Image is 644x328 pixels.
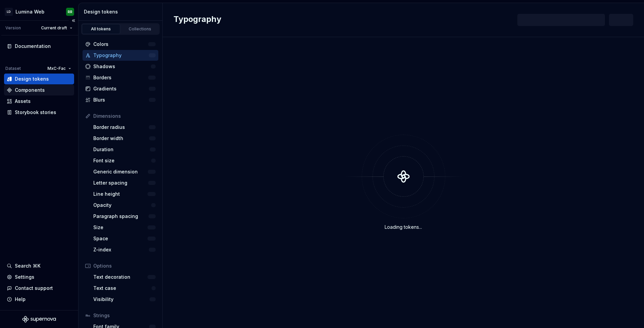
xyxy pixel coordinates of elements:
[91,122,158,133] a: Border radius
[93,74,148,81] div: Borders
[93,213,149,220] div: Paragraph spacing
[91,144,158,155] a: Duration
[93,113,156,119] div: Dimensions
[385,224,422,230] div: Loading tokens...
[93,168,148,175] div: Generic dimension
[83,50,158,61] a: Typography
[68,9,72,15] div: RR
[15,76,49,82] div: Design tokens
[15,8,44,15] div: Lumina Web
[4,283,74,294] button: Contact support
[83,94,158,105] a: Blurs
[91,283,158,294] a: Text case
[93,85,149,92] div: Gradients
[84,26,118,32] div: All tokens
[93,312,156,319] div: Strings
[91,244,158,255] a: Z-index
[93,263,156,269] div: Options
[44,64,74,73] button: MxC-Fac
[4,261,74,271] button: Search ⌘K
[15,87,45,93] div: Components
[91,233,158,244] a: Space
[38,23,75,33] button: Current draft
[173,14,221,26] h2: Typography
[5,66,21,71] div: Dataset
[93,235,148,242] div: Space
[15,274,34,280] div: Settings
[4,85,74,95] a: Components
[93,146,150,153] div: Duration
[15,43,51,50] div: Documentation
[93,63,151,70] div: Shadows
[5,8,13,16] div: LD
[93,124,149,131] div: Border radius
[22,316,56,323] svg: Supernova Logo
[5,25,21,31] div: Version
[91,200,158,211] a: Opacity
[15,285,53,292] div: Contact support
[93,202,151,209] div: Opacity
[15,296,26,303] div: Help
[83,39,158,50] a: Colors
[15,263,40,269] div: Search ⌘K
[93,180,148,186] div: Letter spacing
[93,246,149,253] div: Z-index
[47,66,66,71] span: MxC-Fac
[93,296,150,303] div: Visibility
[4,272,74,282] a: Settings
[4,41,74,52] a: Documentation
[93,135,149,142] div: Border width
[4,96,74,107] a: Assets
[93,157,151,164] div: Font size
[69,16,78,25] button: Collapse sidebar
[83,72,158,83] a: Borders
[93,191,148,197] div: Line height
[91,189,158,199] a: Line height
[93,41,148,48] div: Colors
[4,107,74,118] a: Storybook stories
[123,26,157,32] div: Collections
[91,294,158,305] a: Visibility
[84,8,160,15] div: Design tokens
[91,166,158,177] a: Generic dimension
[91,211,158,222] a: Paragraph spacing
[91,177,158,188] a: Letter spacing
[93,285,152,292] div: Text case
[41,25,67,31] span: Current draft
[91,155,158,166] a: Font size
[83,83,158,94] a: Gradients
[83,61,158,72] a: Shadows
[91,222,158,233] a: Size
[15,98,31,105] div: Assets
[93,274,148,280] div: Text decoration
[91,272,158,282] a: Text decoration
[1,4,77,19] button: LDLumina WebRR
[4,74,74,84] a: Design tokens
[91,133,158,144] a: Border width
[93,52,149,59] div: Typography
[93,97,149,103] div: Blurs
[4,294,74,305] button: Help
[15,109,56,116] div: Storybook stories
[93,224,148,231] div: Size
